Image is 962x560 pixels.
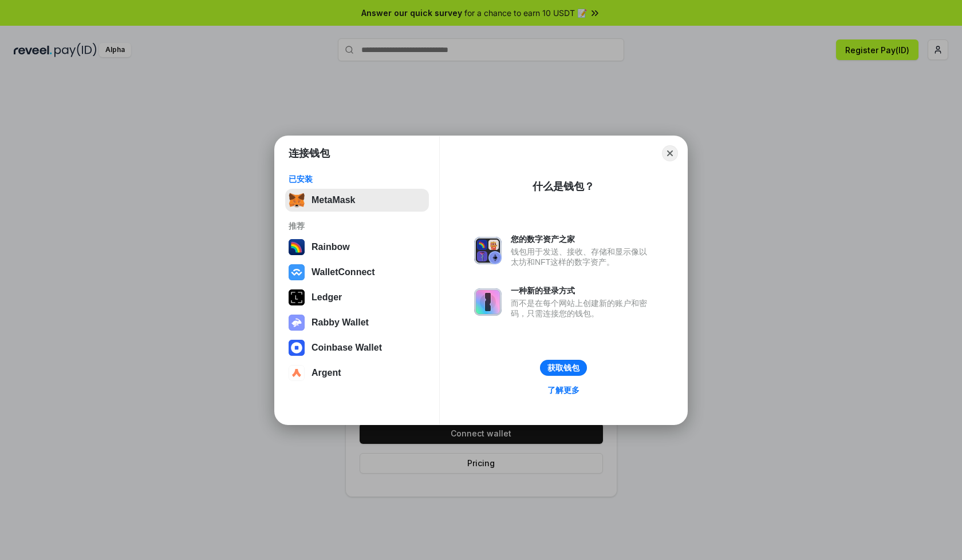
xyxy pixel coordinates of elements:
[289,146,330,160] h1: 连接钱包
[540,360,587,376] button: 获取钱包
[285,336,429,359] button: Coinbase Wallet
[289,264,305,280] img: svg+xml,%3Csvg%20width%3D%2228%22%20height%3D%2228%22%20viewBox%3D%220%200%2028%2028%22%20fill%3D...
[289,340,305,356] img: svg+xml,%3Csvg%20width%3D%2228%22%20height%3D%2228%22%20viewBox%3D%220%200%2028%2028%22%20fill%3D...
[289,221,425,231] div: 推荐
[662,145,678,161] button: Close
[312,267,375,277] div: WalletConnect
[312,242,350,252] div: Rainbow
[285,261,429,284] button: WalletConnect
[511,285,653,296] div: 一种新的登录方式
[312,343,382,353] div: Coinbase Wallet
[312,368,341,378] div: Argent
[474,237,502,264] img: svg+xml,%3Csvg%20xmlns%3D%22http%3A%2F%2Fwww.w3.org%2F2000%2Fsvg%22%20fill%3D%22none%22%20viewBox...
[547,385,579,395] div: 了解更多
[289,315,305,331] img: svg+xml,%3Csvg%20xmlns%3D%22http%3A%2F%2Fwww.w3.org%2F2000%2Fsvg%22%20fill%3D%22none%22%20viewBox...
[285,189,429,212] button: MetaMask
[541,383,586,398] a: 了解更多
[312,195,355,205] div: MetaMask
[511,298,653,319] div: 而不是在每个网站上创建新的账户和密码，只需连接您的钱包。
[312,292,342,303] div: Ledger
[285,362,429,384] button: Argent
[285,311,429,334] button: Rabby Wallet
[289,239,305,255] img: svg+xml,%3Csvg%20width%3D%22120%22%20height%3D%22120%22%20viewBox%3D%220%200%20120%20120%22%20fil...
[285,286,429,309] button: Ledger
[289,365,305,381] img: svg+xml,%3Csvg%20width%3D%2228%22%20height%3D%2228%22%20viewBox%3D%220%200%2028%2028%22%20fill%3D...
[533,180,594,193] div: 什么是钱包？
[474,288,502,316] img: svg+xml,%3Csvg%20xmlns%3D%22http%3A%2F%2Fwww.w3.org%2F2000%2Fsvg%22%20fill%3D%22none%22%20viewBox...
[289,174,425,184] div: 已安装
[511,247,653,267] div: 钱包用于发送、接收、存储和显示像以太坊和NFT这样的数字资产。
[547,363,579,373] div: 获取钱包
[289,192,305,208] img: svg+xml,%3Csvg%20fill%3D%22none%22%20height%3D%2233%22%20viewBox%3D%220%200%2035%2033%22%20width%...
[285,236,429,259] button: Rainbow
[289,289,305,305] img: svg+xml,%3Csvg%20xmlns%3D%22http%3A%2F%2Fwww.w3.org%2F2000%2Fsvg%22%20width%3D%2228%22%20height%3...
[511,234,653,244] div: 您的数字资产之家
[312,317,369,328] div: Rabby Wallet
